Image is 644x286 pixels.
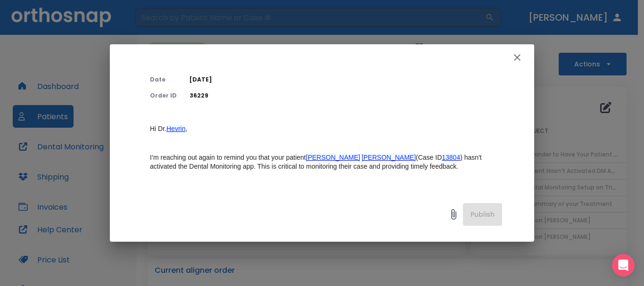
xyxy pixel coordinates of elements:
span: Hi Dr. [150,125,166,132]
a: 13804 [442,154,460,162]
span: (Case ID [416,154,442,161]
p: Order ID [150,91,178,100]
a: [PERSON_NAME] [306,154,360,162]
strong: YOUR NEXT STEP: [150,191,210,199]
span: I’m reaching out again to remind you that your patient [150,154,306,161]
p: [DATE] [190,75,502,84]
a: Hevrin [166,125,185,133]
p: 36229 [190,91,502,100]
span: , [185,125,187,132]
span: Reach out to the patient and let them know they should download and activate the Dental Monitorin... [150,191,472,208]
span: Hevrin [166,125,185,132]
p: Date [150,75,178,84]
a: [PERSON_NAME] [362,154,416,162]
div: Open Intercom Messenger [612,254,635,277]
